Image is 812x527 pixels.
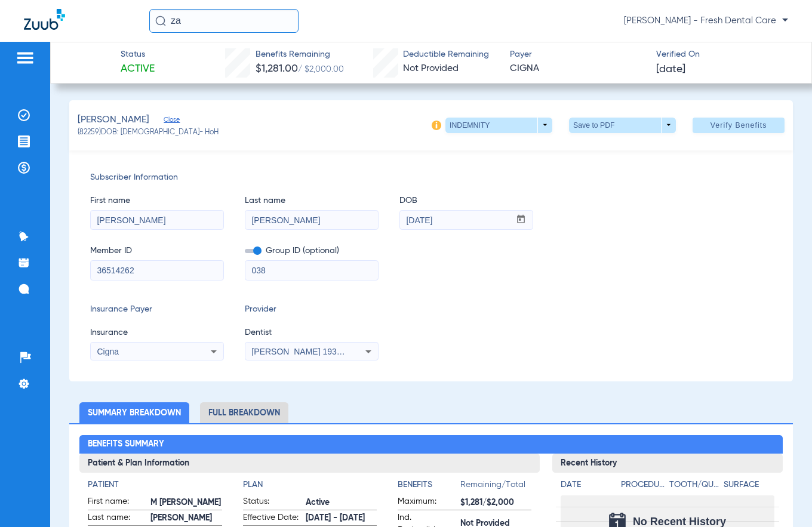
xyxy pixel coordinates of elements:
[656,62,685,77] span: [DATE]
[460,479,531,495] span: Remaining/Total
[121,61,155,76] span: Active
[243,479,377,491] h4: Plan
[90,303,224,316] span: Insurance Payer
[656,48,792,61] span: Verified On
[245,303,379,316] span: Provider
[79,435,782,454] h2: Benefits Summary
[256,63,298,74] span: $1,281.00
[510,48,646,61] span: Payer
[445,118,552,133] button: INDEMNITY
[460,497,531,509] span: $1,281/$2,000
[398,495,456,510] span: Maximum:
[621,479,665,491] h4: Procedure
[78,128,219,138] span: (82259) DOB: [DEMOGRAPHIC_DATA] - HoH
[306,497,377,509] span: Active
[251,347,369,356] span: [PERSON_NAME] 1932549607
[24,9,65,30] img: Zuub Logo
[399,195,533,207] span: DOB
[752,470,812,527] iframe: Chat Widget
[432,121,441,130] img: info-icon
[724,479,774,491] h4: Surface
[552,454,782,473] h3: Recent History
[624,15,788,27] span: [PERSON_NAME] - Fresh Dental Care
[669,479,719,491] h4: Tooth/Quad
[78,113,149,128] span: [PERSON_NAME]
[710,121,767,130] span: Verify Benefits
[398,479,460,491] h4: Benefits
[79,402,189,423] li: Summary Breakdown
[243,511,302,526] span: Effective Date:
[90,195,224,207] span: First name
[509,211,533,230] button: Open calendar
[561,479,611,495] app-breakdown-title: Date
[149,9,299,33] input: Search for patients
[88,511,146,526] span: Last name:
[403,64,459,73] span: Not Provided
[150,497,222,509] span: M [PERSON_NAME]
[510,61,646,76] span: CIGNA
[88,495,146,510] span: First name:
[621,479,665,495] app-breakdown-title: Procedure
[398,479,460,495] app-breakdown-title: Benefits
[306,512,377,525] span: [DATE] - [DATE]
[79,454,540,473] h3: Patient & Plan Information
[90,326,224,339] span: Insurance
[88,479,222,491] h4: Patient
[97,347,119,356] span: Cigna
[16,51,35,65] img: hamburger-icon
[561,479,611,491] h4: Date
[243,495,302,510] span: Status:
[121,48,155,61] span: Status
[245,195,379,207] span: Last name
[90,245,224,257] span: Member ID
[245,326,379,339] span: Dentist
[256,48,344,61] span: Benefits Remaining
[245,245,379,257] span: Group ID (optional)
[669,479,719,495] app-breakdown-title: Tooth/Quad
[90,171,772,184] span: Subscriber Information
[403,48,489,61] span: Deductible Remaining
[155,16,166,26] img: Search Icon
[200,402,288,423] li: Full Breakdown
[569,118,676,133] button: Save to PDF
[724,479,774,495] app-breakdown-title: Surface
[164,116,174,127] span: Close
[150,512,222,525] span: [PERSON_NAME]
[693,118,785,133] button: Verify Benefits
[298,65,344,73] span: / $2,000.00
